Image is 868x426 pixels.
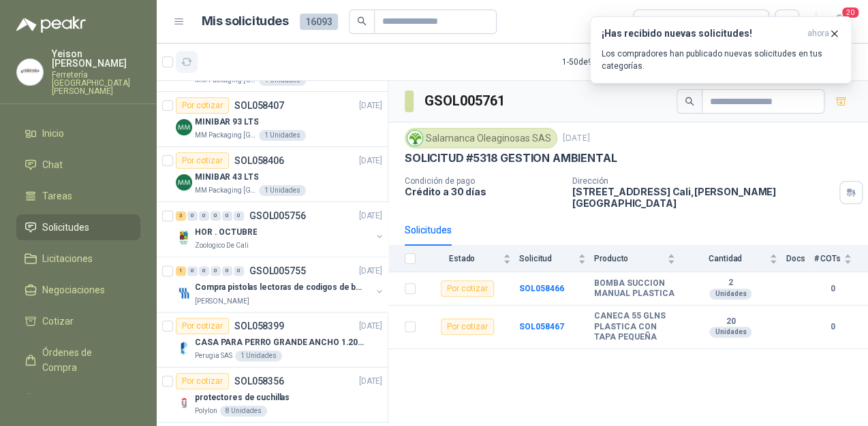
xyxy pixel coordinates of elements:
p: GSOL005755 [249,266,306,276]
div: 1 - 50 de 9260 [562,51,651,73]
div: 1 [176,266,186,276]
span: search [357,16,367,26]
a: Órdenes de Compra [16,340,140,380]
p: protectores de cuchillas [195,391,290,404]
a: Inicio [16,120,140,146]
div: 0 [234,211,244,220]
p: GSOL005756 [249,211,306,220]
div: Por cotizar [176,152,229,169]
span: Remisiones [42,391,93,406]
div: Unidades [709,289,751,299]
p: [PERSON_NAME] [195,295,249,306]
a: Cotizar [16,308,140,334]
img: Company Logo [176,229,192,246]
span: Órdenes de Compra [42,345,127,375]
a: Por cotizarSOL058399[DATE] Company LogoCASA PARA PERRO GRANDE ANCHO 1.20x1.00 x1.20Perugia SAS1 U... [157,312,388,367]
p: SOL058406 [234,156,284,165]
span: 20 [841,6,860,19]
button: ¡Has recibido nuevas solicitudes!ahora Los compradores han publicado nuevas solicitudes en tus ca... [590,16,852,84]
div: Por cotizar [176,318,229,334]
p: SOL058399 [234,321,284,331]
p: MINIBAR 93 LTS [195,116,258,129]
div: 0 [199,211,209,220]
a: Negociaciones [16,277,140,303]
img: Company Logo [176,284,192,301]
th: Estado [424,246,519,272]
b: 0 [813,321,852,333]
img: Company Logo [176,119,192,135]
p: [STREET_ADDRESS] Cali , [PERSON_NAME][GEOGRAPHIC_DATA] [572,186,834,209]
h3: ¡Has recibido nuevas solicitudes! [602,28,802,39]
img: Company Logo [17,59,43,85]
p: SOL058356 [234,376,284,386]
a: Remisiones [16,386,140,412]
b: CANECA 55 GLNS PLASTICA CON TAPA PEQUEÑA [594,311,675,343]
div: 1 Unidades [235,350,282,361]
span: # COTs [813,254,841,263]
b: 20 [683,316,777,327]
p: Crédito a 30 días [405,186,561,197]
img: Company Logo [176,340,192,356]
th: Solicitud [519,246,594,272]
span: Estado [424,254,500,263]
div: 0 [222,266,232,276]
span: Solicitudes [42,220,89,235]
img: Logo peakr [16,16,86,33]
span: Producto [594,254,664,263]
a: SOL058466 [519,284,564,293]
div: Unidades [709,327,751,338]
p: Los compradores han publicado nuevas solicitudes en tus categorías. [602,48,840,72]
span: Negociaciones [42,282,105,297]
span: Cotizar [42,314,74,329]
th: Docs [786,246,813,272]
p: Zoologico De Cali [195,240,249,251]
a: Por cotizarSOL058407[DATE] Company LogoMINIBAR 93 LTSMM Packaging [GEOGRAPHIC_DATA]1 Unidades [157,92,388,147]
div: Salamanca Oleaginosas SAS [405,128,557,148]
p: MINIBAR 43 LTS [195,171,258,184]
span: Inicio [42,126,64,141]
p: Perugia SAS [195,350,232,361]
p: Ferretería [GEOGRAPHIC_DATA][PERSON_NAME] [52,71,140,95]
p: Compra pistolas lectoras de codigos de barras [195,281,365,294]
div: Por cotizar [441,280,494,297]
div: 3 [176,211,186,220]
h3: GSOL005761 [424,91,507,112]
img: Company Logo [176,395,192,411]
th: # COTs [813,246,868,272]
span: search [685,97,694,106]
th: Producto [594,246,683,272]
div: 0 [199,266,209,276]
span: Solicitud [519,254,575,263]
th: Cantidad [683,246,786,272]
p: Dirección [572,176,834,186]
p: HOR . OCTUBRE [195,226,257,239]
div: Solicitudes [405,223,452,237]
p: [DATE] [359,99,382,112]
div: Por cotizar [176,373,229,389]
b: 0 [813,282,852,295]
button: 20 [827,10,852,34]
a: Por cotizarSOL058356[DATE] Company Logoprotectores de cuchillasPolylon8 Unidades [157,367,388,423]
div: 0 [187,266,198,276]
p: Yeison [PERSON_NAME] [52,49,140,68]
div: 8 Unidades [220,406,267,416]
p: [DATE] [359,265,382,278]
span: Tareas [42,189,72,203]
div: Todas [642,14,670,29]
p: SOL058407 [234,101,284,110]
div: 0 [222,211,232,220]
img: Company Logo [407,131,422,146]
p: [DATE] [359,154,382,167]
span: Licitaciones [42,251,93,266]
span: ahora [807,28,829,39]
span: Cantidad [683,254,766,263]
div: 0 [187,211,198,220]
a: 3 0 0 0 0 0 GSOL005756[DATE] Company LogoHOR . OCTUBREZoologico De Cali [176,208,385,251]
a: Licitaciones [16,246,140,272]
div: Por cotizar [441,318,494,335]
p: [DATE] [359,375,382,388]
a: Chat [16,152,140,178]
p: Condición de pago [405,176,561,186]
p: [DATE] [563,132,590,145]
